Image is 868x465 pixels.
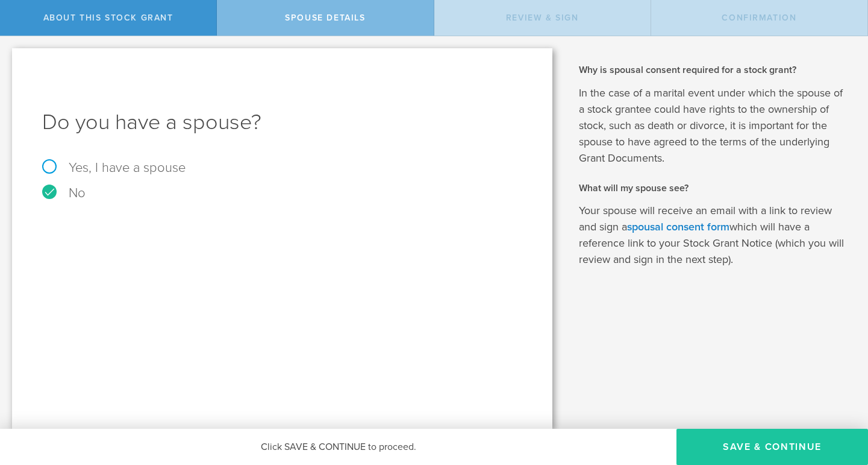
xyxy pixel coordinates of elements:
[579,63,850,77] h2: Why is spousal consent required for a stock grant?
[42,186,522,200] label: No
[42,161,522,174] label: Yes, I have a spouse
[579,203,850,268] p: Your spouse will receive an email with a link to review and sign a which will have a reference li...
[506,13,579,23] span: Review & Sign
[42,108,522,137] h1: Do you have a spouse?
[627,220,729,233] a: spousal consent form
[43,13,173,23] span: About this stock grant
[722,13,796,23] span: Confirmation
[579,85,850,166] p: In the case of a marital event under which the spouse of a stock grantee could have rights to the...
[676,429,868,465] button: Save & Continue
[579,182,850,195] h2: What will my spouse see?
[285,13,365,23] span: Spouse Details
